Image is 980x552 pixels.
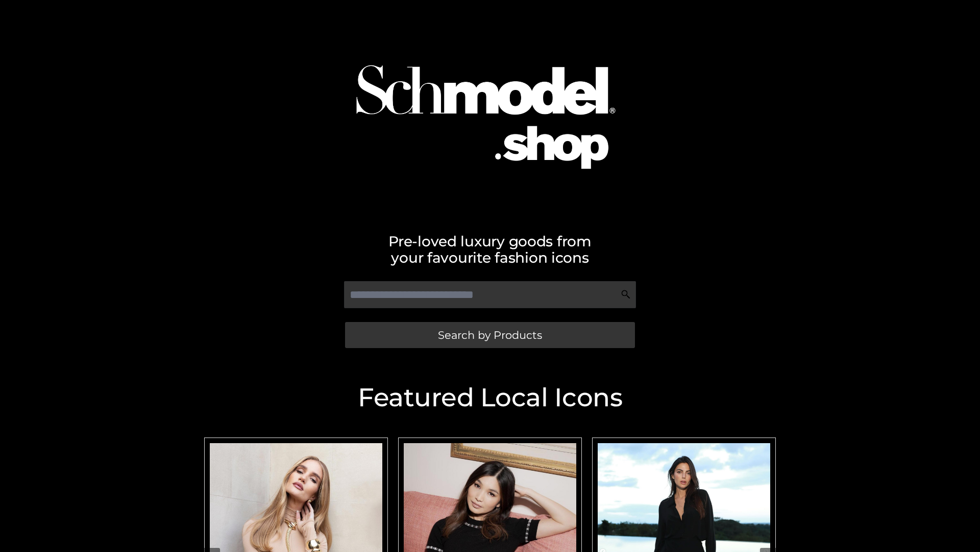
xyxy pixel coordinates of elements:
img: Search Icon [621,289,631,300]
span: Search by Products [438,330,542,340]
h2: Featured Local Icons​ [199,385,781,410]
a: Search by Products [345,322,635,348]
h2: Pre-loved luxury goods from your favourite fashion icons [199,233,781,266]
